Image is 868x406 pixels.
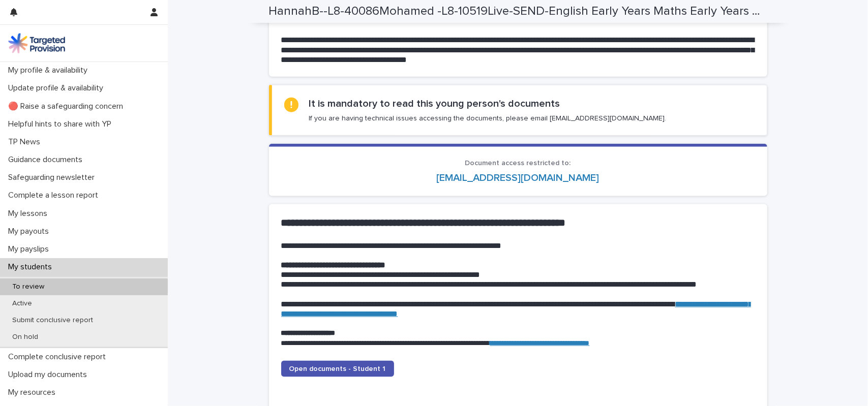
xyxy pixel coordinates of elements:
p: Submit conclusive report [4,316,101,325]
p: TP News [4,137,48,147]
p: My profile & availability [4,66,96,75]
p: My payouts [4,227,57,236]
img: M5nRWzHhSzIhMunXDL62 [8,33,65,53]
h2: HannahB--L8-40086Mohamed -L8-10519Live-SEND-English Early Years Maths Early Years Educational pla... [269,4,763,19]
p: Complete conclusive report [4,352,114,362]
p: My students [4,262,60,272]
a: [EMAIL_ADDRESS][DOMAIN_NAME] [437,173,600,183]
p: Upload my documents [4,370,95,380]
h2: It is mandatory to read this young person's documents [309,98,560,110]
p: My payslips [4,244,57,254]
p: 🔴 Raise a safeguarding concern [4,102,131,111]
p: My resources [4,388,64,397]
p: Complete a lesson report [4,191,106,200]
p: Active [4,299,40,308]
p: Update profile & availability [4,83,111,93]
p: My lessons [4,209,55,218]
p: Helpful hints to share with YP [4,119,119,129]
p: To review [4,283,52,291]
p: Guidance documents [4,155,91,165]
span: Open documents - Student 1 [289,365,386,372]
p: If you are having technical issues accessing the documents, please email [EMAIL_ADDRESS][DOMAIN_N... [309,114,666,123]
span: Document access restricted to: [465,160,571,167]
p: Safeguarding newsletter [4,173,103,182]
a: Open documents - Student 1 [281,361,394,377]
p: On hold [4,333,46,341]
